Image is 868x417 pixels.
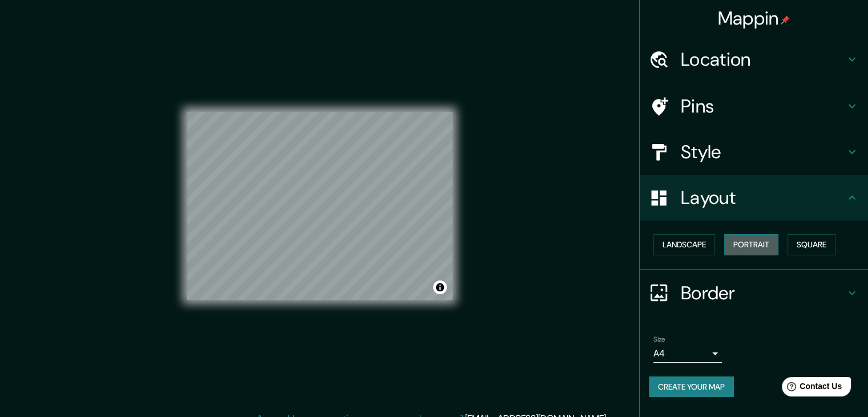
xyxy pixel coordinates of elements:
[766,372,855,404] iframe: Help widget launcher
[788,234,835,255] button: Square
[640,37,868,82] div: Location
[653,344,722,363] div: A4
[681,141,845,163] h4: Style
[640,129,868,175] div: Style
[640,270,868,316] div: Border
[433,280,447,294] button: Toggle attribution
[681,95,845,118] h4: Pins
[649,376,734,398] button: Create your map
[681,186,845,209] h4: Layout
[653,234,715,255] button: Landscape
[724,234,778,255] button: Portrait
[681,48,845,71] h4: Location
[640,175,868,220] div: Layout
[187,112,453,300] canvas: Map
[681,282,845,304] h4: Border
[781,15,790,25] img: pin-icon.png
[718,7,790,30] h4: Mappin
[640,83,868,129] div: Pins
[653,334,665,344] label: Size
